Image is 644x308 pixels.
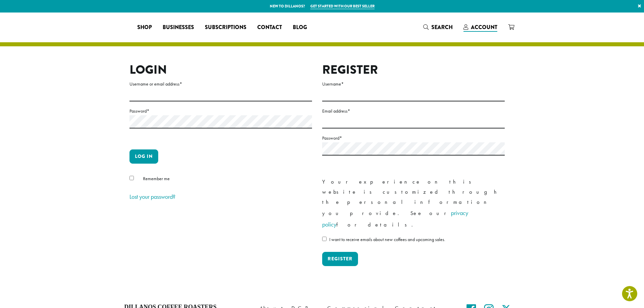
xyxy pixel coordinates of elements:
[322,80,505,88] label: Username
[322,209,468,228] a: privacy policy
[322,237,327,241] input: I want to receive emails about new coffees and upcoming sales.
[129,107,312,115] label: Password
[322,63,505,77] h2: Register
[257,23,282,32] span: Contact
[471,23,497,31] span: Account
[129,149,158,164] button: Log in
[322,252,358,266] button: Register
[163,23,194,32] span: Businesses
[322,177,505,230] p: Your experience on this website is customized through the personal information you provide. See o...
[129,63,312,77] h2: Login
[137,23,152,32] span: Shop
[293,23,307,32] span: Blog
[322,107,505,115] label: Email address
[132,22,157,33] a: Shop
[143,175,170,182] span: Remember me
[310,3,375,9] a: Get started with our best seller
[431,23,453,31] span: Search
[329,236,445,242] span: I want to receive emails about new coffees and upcoming sales.
[129,80,312,88] label: Username or email address
[129,193,175,200] a: Lost your password?
[322,134,505,142] label: Password
[205,23,246,32] span: Subscriptions
[418,22,458,33] a: Search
